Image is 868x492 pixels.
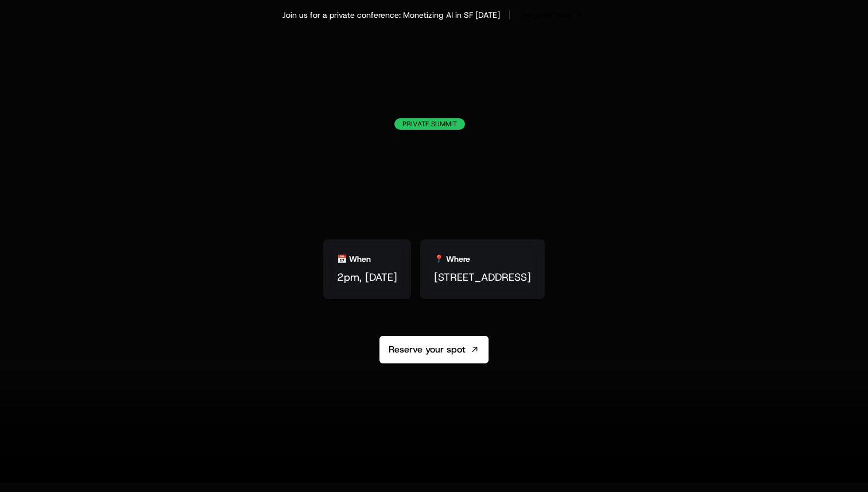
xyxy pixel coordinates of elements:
div: 📅 When [337,253,371,265]
div: Private Summit [394,118,465,130]
div: 📍 Where [434,253,470,265]
span: 2pm, [DATE] [337,269,397,285]
span: Register Now [522,9,571,21]
a: [object Object] [519,7,586,23]
div: Join us for a private conference: Monetizing AI in SF [DATE] [282,9,500,21]
a: Reserve your spot [379,336,489,363]
span: [STREET_ADDRESS] [434,269,531,285]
